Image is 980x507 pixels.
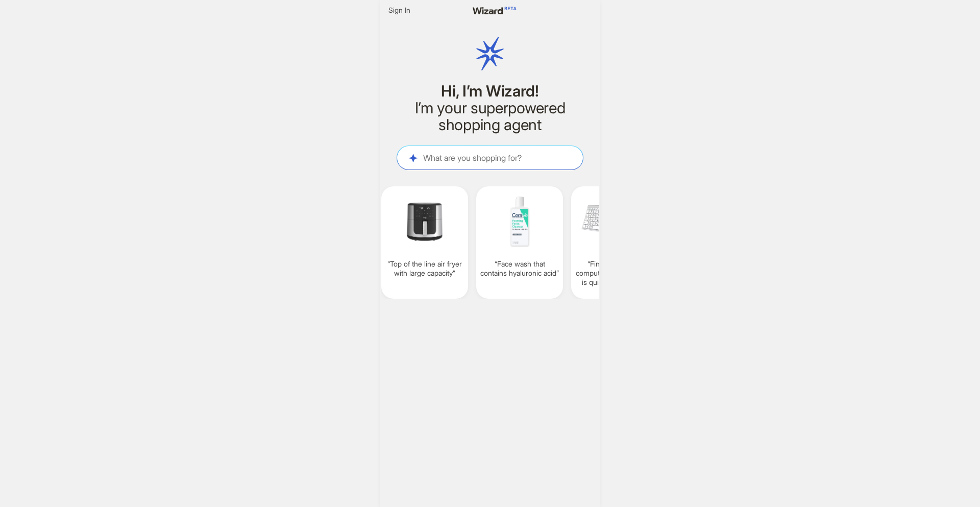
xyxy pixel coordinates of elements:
img: Face%20wash%20that%20contains%20hyaluronic%20acid-6f0c777e.png [480,192,559,251]
img: Top%20of%20the%20line%20air%20fryer%20with%20large%20capacity-d8b2d60f.png [385,192,464,251]
h2: I’m your superpowered shopping agent [397,100,583,133]
div: Top of the line air fryer with large capacity [381,186,468,299]
div: Find a Bluetooth computer keyboard, that is quiet, durable, and has long battery life [571,186,658,299]
h1: Hi, I’m Wizard! [397,83,583,100]
q: Top of the line air fryer with large capacity [385,259,464,278]
div: Face wash that contains hyaluronic acid [476,186,563,299]
img: Find%20a%20Bluetooth%20computer%20keyboard_%20that%20is%20quiet_%20durable_%20and%20has%20long%20... [575,192,654,251]
q: Find a Bluetooth computer keyboard, that is quiet, durable, and has long battery life [575,259,654,287]
span: Sign In [388,6,410,15]
button: Sign In [384,4,414,16]
q: Face wash that contains hyaluronic acid [480,259,559,278]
